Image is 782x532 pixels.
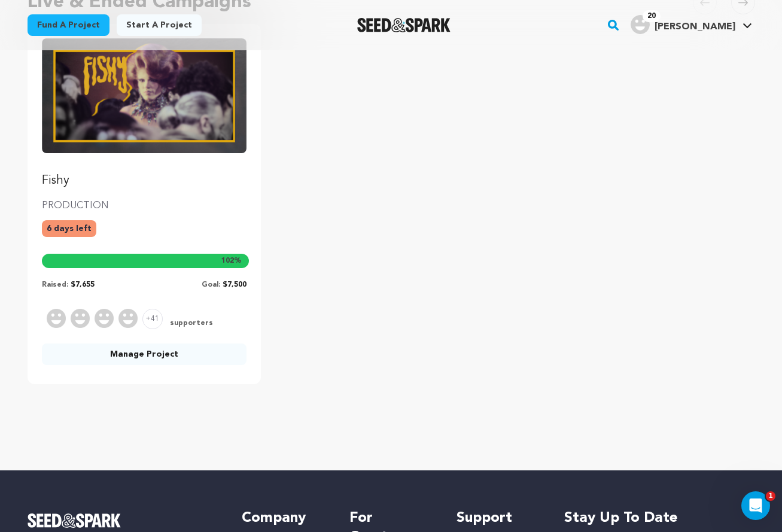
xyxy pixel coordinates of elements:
[643,10,661,22] span: 20
[42,172,247,189] p: Fishy
[457,509,540,528] h5: Support
[628,13,754,38] span: Milo R.'s Profile
[28,513,121,528] img: Seed&Spark Logo
[631,15,650,34] img: user.png
[42,343,247,365] a: Manage Project
[655,22,735,32] span: [PERSON_NAME]
[71,309,90,328] img: Supporter Image
[95,309,114,328] img: Supporter Image
[357,18,451,32] img: Seed&Spark Logo Dark Mode
[223,281,247,288] span: $7,500
[202,281,220,288] span: Goal:
[42,38,247,189] a: Fund Fishy
[42,199,247,213] p: PRODUCTION
[564,509,755,528] h5: Stay up to date
[168,318,213,329] span: supporters
[28,14,109,36] a: Fund a project
[42,220,96,237] p: 6 days left
[42,281,68,288] span: Raised:
[47,309,66,328] img: Supporter Image
[741,491,770,520] iframe: Intercom live chat
[628,13,754,34] a: Milo R.'s Profile
[71,281,95,288] span: $7,655
[142,309,163,329] span: +41
[357,18,451,32] a: Seed&Spark Homepage
[631,15,735,34] div: Milo R.'s Profile
[766,491,775,501] span: 1
[221,257,234,265] span: 102
[242,509,325,528] h5: Company
[118,309,138,328] img: Supporter Image
[221,256,242,266] span: %
[117,14,202,36] a: Start a project
[28,513,218,528] a: Seed&Spark Homepage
